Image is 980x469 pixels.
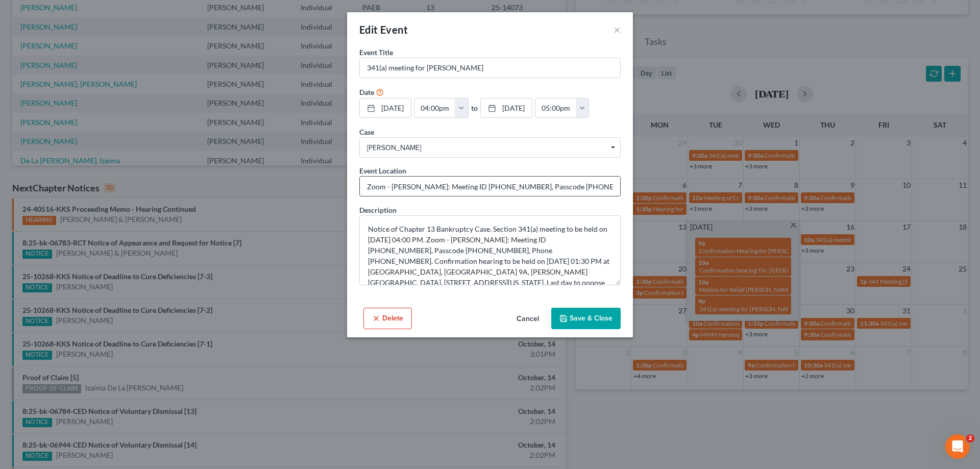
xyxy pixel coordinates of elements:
button: Save & Close [551,308,621,329]
a: [DATE] [481,98,532,118]
span: Edit Event [359,23,408,36]
label: Event Location [359,165,406,176]
input: Enter location... [360,177,620,196]
button: Delete [363,308,412,329]
button: Cancel [508,309,547,329]
iframe: Intercom live chat [945,434,970,459]
span: Select box activate [359,137,621,158]
label: Date [359,87,374,97]
span: Event Title [359,48,393,57]
button: × [614,23,621,36]
input: -- : -- [414,98,455,118]
label: to [471,103,478,113]
span: 2 [966,434,974,442]
input: -- : -- [535,98,576,118]
a: [DATE] [360,98,411,118]
span: [PERSON_NAME] [367,142,613,153]
label: Case [359,127,374,137]
label: Description [359,205,397,215]
input: Enter event name... [360,58,620,78]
